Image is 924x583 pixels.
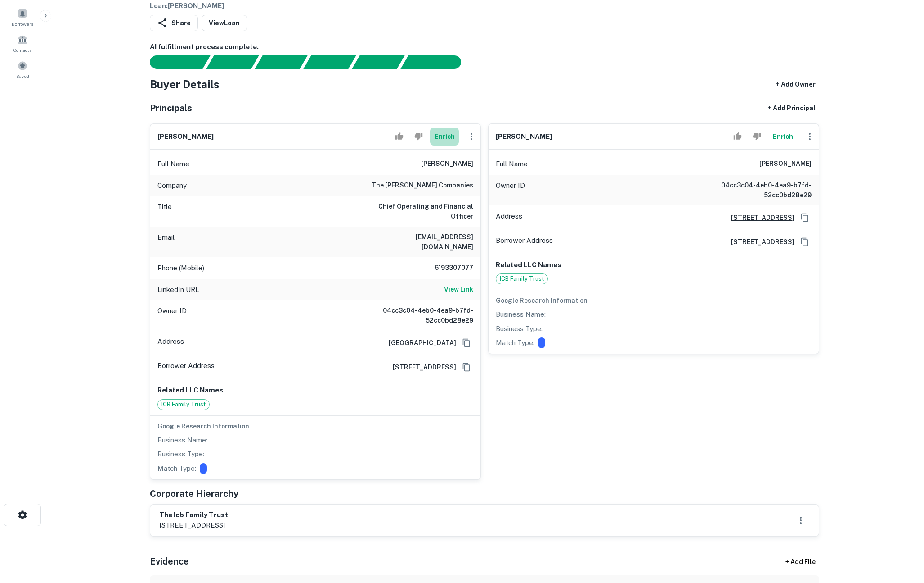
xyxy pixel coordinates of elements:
p: Borrower Address [496,235,553,249]
button: Copy Address [460,336,473,350]
h6: [PERSON_NAME] [496,132,552,142]
p: Phone (Mobile) [157,263,204,273]
h6: [EMAIL_ADDRESS][DOMAIN_NAME] [365,232,473,252]
h6: Google Research Information [157,421,473,431]
span: ICB Family Trust [158,400,209,409]
p: Business Name: [496,309,546,320]
h6: [PERSON_NAME] [421,159,473,169]
h4: Buyer Details [150,76,220,92]
h6: Google Research Information [496,296,812,305]
div: + Add File [769,554,832,570]
div: Sending borrower request to AI... [139,55,206,69]
button: Reject [411,128,426,146]
button: Share [150,15,198,31]
button: Copy Address [460,360,473,374]
p: Address [496,211,522,224]
button: Enrich [430,128,459,146]
h5: Corporate Hierarchy [150,487,238,501]
button: Copy Address [798,235,812,249]
a: Borrowers [3,5,42,29]
h6: [GEOGRAPHIC_DATA] [381,338,456,348]
span: ICB Family Trust [496,274,547,283]
h6: the [PERSON_NAME] companies [372,180,473,191]
a: [STREET_ADDRESS] [386,362,456,372]
h6: [PERSON_NAME] [157,132,214,142]
h5: Evidence [150,555,189,568]
p: [STREET_ADDRESS] [159,520,228,531]
p: Related LLC Names [496,260,812,270]
span: Contacts [13,46,31,54]
a: ViewLoan [202,15,247,31]
h6: 04cc3c04-4eb0-4ea9-b7fd-52cc0bd28e29 [704,180,812,200]
h6: Loan : [PERSON_NAME] [150,1,415,11]
p: Owner ID [157,305,187,325]
a: [STREET_ADDRESS] [724,213,794,223]
p: LinkedIn URL [157,284,199,295]
a: [STREET_ADDRESS] [724,237,794,247]
button: + Add Owner [772,76,819,92]
h5: Principals [150,101,192,115]
h6: AI fulfillment process complete. [150,42,819,52]
button: Copy Address [798,211,812,224]
h6: 6193307077 [419,263,473,273]
p: Address [157,336,184,350]
h6: Chief Operating and Financial Officer [365,201,473,221]
p: Business Type: [157,449,204,460]
button: Enrich [768,128,797,146]
h6: [PERSON_NAME] [759,159,812,169]
div: Principals found, AI now looking for contact information... [303,55,356,69]
button: Reject [749,128,765,146]
p: Related LLC Names [157,385,473,396]
h6: View Link [444,284,473,294]
button: + Add Principal [764,100,819,116]
div: Your request is received and processing... [206,55,259,69]
h6: 04cc3c04-4eb0-4ea9-b7fd-52cc0bd28e29 [365,305,473,325]
p: Full Name [496,159,528,169]
p: Full Name [157,159,189,169]
div: Documents found, AI parsing details... [255,55,307,69]
p: Title [157,201,172,221]
a: Saved [3,57,42,82]
p: Company [157,180,187,191]
button: Accept [391,128,407,146]
button: Accept [730,128,745,146]
span: Saved [16,73,29,80]
p: Match Type: [496,337,534,348]
p: Match Type: [157,463,196,474]
a: View Link [444,284,473,295]
div: AI fulfillment process complete. [401,55,472,69]
p: Owner ID [496,180,525,200]
p: Business Type: [496,323,543,334]
h6: the icb family trust [159,510,228,520]
p: Borrower Address [157,360,215,374]
p: Business Name: [157,435,207,446]
p: Email [157,232,175,252]
iframe: Chat Widget [879,511,924,554]
a: Contacts [3,31,42,55]
span: Borrowers [12,20,33,27]
div: Principals found, still searching for contact information. This may take time... [352,55,404,69]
